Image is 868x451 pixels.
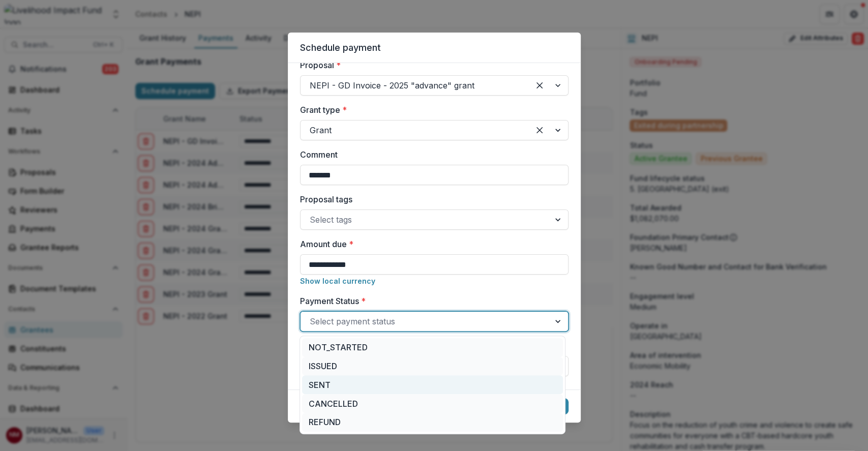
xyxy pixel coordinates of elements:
[300,193,562,205] label: Proposal tags
[300,104,562,116] label: Grant type
[288,33,581,63] header: Schedule payment
[300,59,562,71] label: Proposal
[302,375,563,394] div: SENT
[300,148,562,161] label: Comment
[531,122,548,138] div: Clear selected options
[531,77,548,94] div: Clear selected options
[302,338,563,357] div: NOT_STARTED
[302,413,563,432] div: REFUND
[302,394,563,413] div: CANCELLED
[300,277,375,285] button: Show local currency
[300,238,562,250] label: Amount due
[300,295,562,307] label: Payment Status
[302,357,563,376] div: ISSUED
